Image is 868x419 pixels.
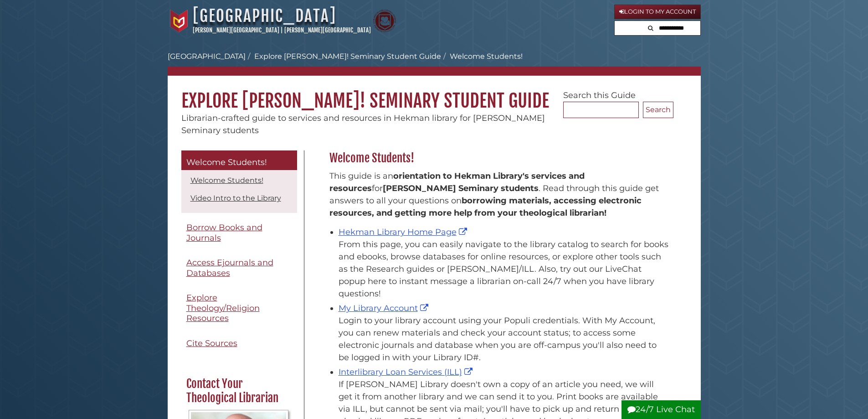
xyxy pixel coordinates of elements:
[168,51,701,76] nav: breadcrumb
[186,222,262,243] span: Borrow Books and Journals
[284,26,371,34] a: [PERSON_NAME][GEOGRAPHIC_DATA]
[181,113,545,135] span: Librarian-crafted guide to services and resources in Hekman library for [PERSON_NAME] Seminary st...
[186,258,273,278] span: Access Ejournals and Databases
[181,253,297,283] a: Access Ejournals and Databases
[648,25,653,31] i: Search
[181,333,297,354] a: Cite Sources
[645,21,656,33] button: Search
[325,151,673,166] h2: Welcome Students!
[168,52,246,61] a: [GEOGRAPHIC_DATA]
[614,5,701,19] a: Login to My Account
[193,6,336,26] a: [GEOGRAPHIC_DATA]
[383,183,539,193] strong: [PERSON_NAME] Seminary students
[643,102,673,118] button: Search
[190,194,281,202] a: Video Intro to the Library
[254,52,441,61] a: Explore [PERSON_NAME]! Seminary Student Guide
[441,51,523,62] li: Welcome Students!
[190,176,263,185] a: Welcome Students!
[186,338,237,348] span: Cite Sources
[186,157,267,167] span: Welcome Students!
[186,293,260,323] span: Explore Theology/Religion Resources
[329,171,659,218] span: This guide is an for . Read through this guide get answers to all your questions on
[339,367,475,377] a: Interlibrary Loan Services (ILL)
[168,76,701,112] h1: Explore [PERSON_NAME]! Seminary Student Guide
[281,26,283,34] span: |
[339,227,469,237] a: Hekman Library Home Page
[339,303,431,313] a: My Library Account
[181,288,297,329] a: Explore Theology/Religion Resources
[329,171,585,193] strong: orientation to Hekman Library's services and resources
[621,400,701,419] button: 24/7 Live Chat
[193,26,279,34] a: [PERSON_NAME][GEOGRAPHIC_DATA]
[329,196,642,218] b: borrowing materials, accessing electronic resources, and getting more help from your theological ...
[339,315,669,364] div: Login to your library account using your Populi credentials. With My Account, you can renew mater...
[181,217,297,248] a: Borrow Books and Journals
[182,377,296,405] h2: Contact Your Theological Librarian
[181,150,297,171] a: Welcome Students!
[339,238,669,300] div: From this page, you can easily navigate to the library catalog to search for books and ebooks, br...
[168,10,190,32] img: Calvin University
[373,10,396,32] img: Calvin Theological Seminary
